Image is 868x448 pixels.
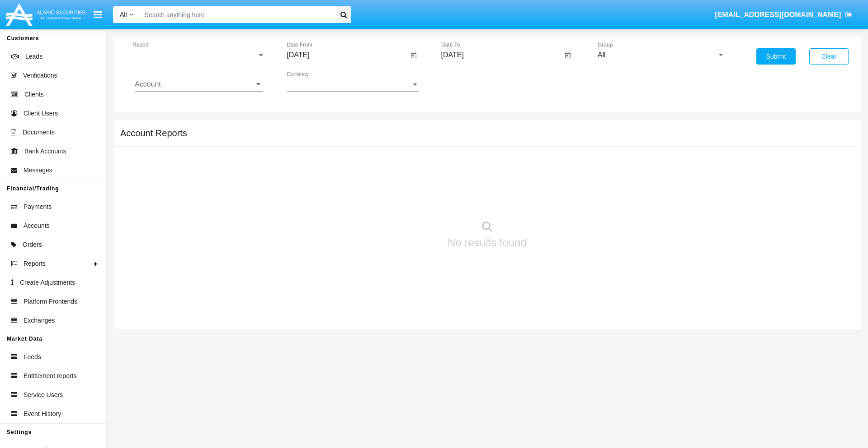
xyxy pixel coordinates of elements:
p: No results found [448,235,527,251]
span: All [120,11,127,18]
input: Search [140,6,333,23]
img: Logo image [5,1,87,28]
span: Entitlement reports [24,371,77,381]
span: Report [132,51,257,59]
span: Client Users [24,109,58,118]
span: Orders [23,240,42,249]
h5: Account Reports [120,129,187,137]
span: Exchanges [24,316,55,325]
button: Submit [756,48,796,65]
a: All [113,10,140,19]
button: Open calendar [408,50,419,61]
span: Messages [24,166,52,175]
button: Open calendar [562,50,573,61]
span: Payments [24,202,52,212]
button: Clear [809,48,849,65]
span: Feeds [24,352,41,362]
span: Reports [24,259,46,268]
span: Create Adjustments [20,278,75,287]
span: Leads [25,52,42,61]
span: Accounts [24,221,50,231]
span: Platform Frontends [24,297,77,306]
span: Currency [287,80,411,88]
a: [EMAIL_ADDRESS][DOMAIN_NAME] [711,2,857,28]
span: Documents [23,128,55,137]
span: Event History [24,409,61,419]
span: Verifications [23,71,57,80]
span: [EMAIL_ADDRESS][DOMAIN_NAME] [715,11,841,18]
span: Bank Accounts [24,147,66,156]
span: Clients [24,90,44,99]
span: Service Users [24,390,63,400]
